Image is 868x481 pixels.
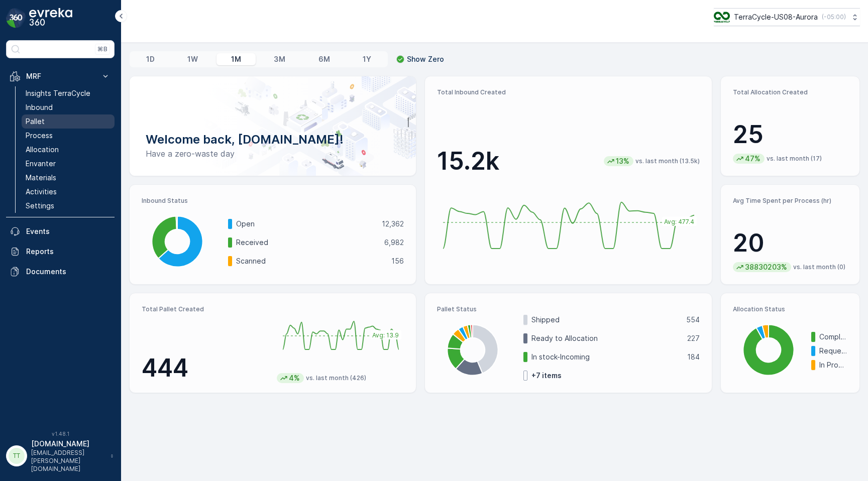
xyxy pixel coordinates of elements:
p: 13% [615,156,630,166]
p: Reports [26,247,111,257]
a: Activities [22,185,115,199]
a: Pallet [22,114,115,129]
p: vs. last month (0) [793,263,845,271]
p: 1W [187,54,198,64]
button: MRF [6,66,115,86]
p: 47% [744,154,762,164]
p: 3M [274,54,285,64]
p: 6M [318,54,330,64]
p: Total Pallet Created [142,305,269,313]
p: Completed [819,332,847,342]
p: Ready to Allocation [531,333,680,343]
p: 20 [733,228,847,258]
p: Envanter [26,159,56,169]
p: 554 [686,315,700,325]
p: Scanned [236,256,385,266]
img: logo [6,8,26,28]
p: In stock-Incoming [531,352,680,362]
img: logo_dark-DEwI_e13.png [29,8,72,28]
p: 6,982 [384,237,404,248]
p: 156 [391,256,404,266]
p: Process [26,131,53,141]
p: Inbound Status [142,197,404,205]
p: Avg Time Spent per Process (hr) [733,197,847,205]
p: Allocation [26,145,59,155]
p: 15.2k [437,146,499,176]
p: Materials [26,173,56,183]
p: Inbound [26,102,53,112]
p: Open [236,219,375,229]
p: Pallet [26,116,45,127]
img: image_ci7OI47.png [714,12,730,23]
a: Reports [6,242,115,262]
button: TerraCycle-US08-Aurora(-05:00) [714,8,860,26]
p: 227 [687,333,700,343]
p: vs. last month (426) [306,374,366,382]
p: Welcome back, [DOMAIN_NAME]! [146,132,400,148]
p: 38830203% [744,262,788,272]
a: Materials [22,171,115,185]
p: Settings [26,201,54,211]
p: Allocation Status [733,305,847,313]
p: Documents [26,267,111,277]
p: Insights TerraCycle [26,88,90,98]
p: Requested [819,346,847,356]
p: 25 [733,119,847,150]
p: 444 [142,353,269,383]
p: Pallet Status [437,305,699,313]
p: Have a zero-waste day [146,148,400,160]
p: In Progress [819,360,847,370]
a: Inbound [22,100,115,114]
p: + 7 items [531,371,562,381]
p: TerraCycle-US08-Aurora [734,12,818,22]
a: Process [22,129,115,143]
p: Events [26,226,111,236]
p: 4% [288,373,301,383]
a: Allocation [22,143,115,157]
p: [DOMAIN_NAME] [31,439,105,449]
a: Envanter [22,157,115,171]
p: 184 [687,352,700,362]
p: vs. last month (17) [767,155,822,163]
p: Total Allocation Created [733,88,847,96]
p: ⌘B [97,45,107,53]
p: Received [236,237,378,248]
button: TT[DOMAIN_NAME][EMAIL_ADDRESS][PERSON_NAME][DOMAIN_NAME] [6,439,115,473]
p: 1Y [363,54,371,64]
p: ( -05:00 ) [822,13,846,21]
a: Documents [6,262,115,282]
a: Events [6,221,115,242]
p: [EMAIL_ADDRESS][PERSON_NAME][DOMAIN_NAME] [31,449,105,473]
a: Settings [22,199,115,213]
span: v 1.48.1 [6,431,115,437]
p: Show Zero [407,54,444,64]
p: Activities [26,187,57,197]
p: 1M [231,54,241,64]
a: Insights TerraCycle [22,86,115,100]
p: Shipped [531,315,679,325]
p: 12,362 [382,219,404,229]
p: Total Inbound Created [437,88,699,96]
div: TT [9,448,25,464]
p: vs. last month (13.5k) [635,157,700,165]
p: 1D [146,54,155,64]
p: MRF [26,71,94,81]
